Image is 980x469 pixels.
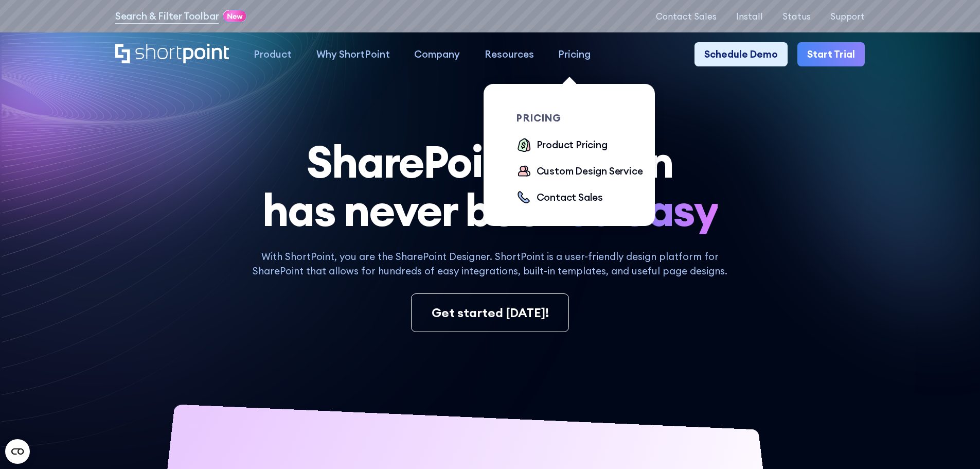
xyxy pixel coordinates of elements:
div: Get started [DATE]! [432,304,549,322]
div: Resources [485,47,534,62]
a: Product Pricing [516,137,607,154]
a: Start Trial [797,42,865,67]
h1: SharePoint Design has never been [115,137,865,235]
div: Company [414,47,460,62]
div: Product Pricing [537,137,608,152]
div: Pricing [558,47,591,62]
a: Support [830,11,865,21]
a: Resources [472,42,546,67]
p: With ShortPoint, you are the SharePoint Designer. ShortPoint is a user-friendly design platform f... [242,249,738,279]
div: Custom Design Service [537,164,643,179]
a: Install [736,11,763,21]
iframe: Chat Widget [929,420,980,469]
a: Search & Filter Toolbar [115,9,219,24]
div: Why ShortPoint [316,47,390,62]
a: Custom Design Service [516,164,643,180]
a: Contact Sales [656,11,717,21]
a: Why ShortPoint [304,42,402,67]
a: Home [115,44,229,65]
div: Product [254,47,292,62]
a: Schedule Demo [694,42,788,67]
a: Product [241,42,304,67]
a: Get started [DATE]! [411,293,568,333]
a: Pricing [546,42,603,67]
a: Contact Sales [516,190,603,206]
div: pricing [516,113,654,123]
div: Contact Sales [537,190,603,205]
a: Company [402,42,472,67]
a: Status [782,11,811,21]
button: Open CMP widget [5,439,30,464]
